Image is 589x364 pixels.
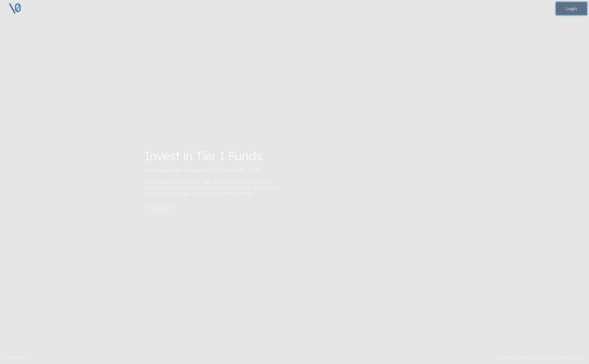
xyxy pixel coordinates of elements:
p: © 2025 V0 Inc. [6,355,292,360]
h1: Invest in Tier 1 Funds [144,148,290,163]
button: Login [556,2,587,15]
a: [EMAIL_ADDRESS][DOMAIN_NAME] [520,356,583,360]
p: Tier 1 Funds are known for their vast networks, proven track records, and significant financial r... [144,179,290,198]
img: V0 logo [8,2,21,15]
p: Irrefutable drivers of success in [GEOGRAPHIC_DATA]. [144,167,290,175]
strong: Get in touch: [495,355,520,360]
button: Sign up [144,203,176,216]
